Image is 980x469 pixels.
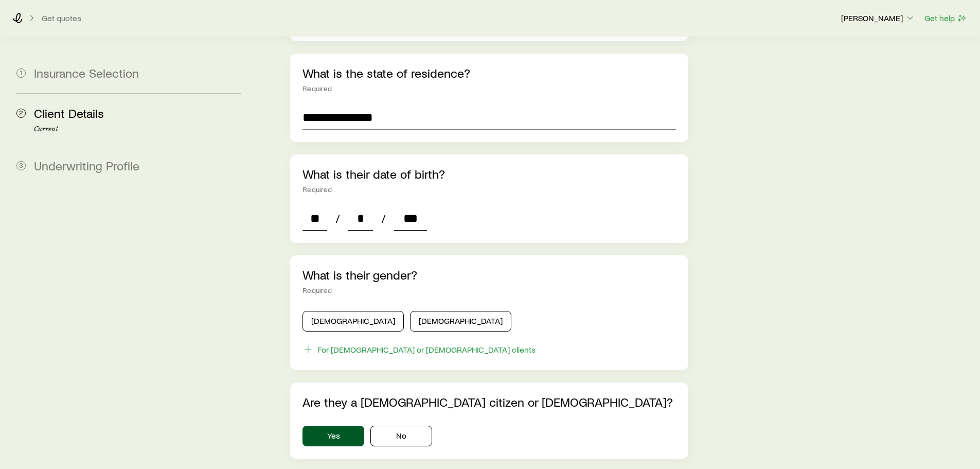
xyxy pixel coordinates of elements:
[302,426,364,446] button: Yes
[41,13,82,23] button: Get quotes
[302,84,675,93] div: Required
[317,344,536,355] div: For [DEMOGRAPHIC_DATA] or [DEMOGRAPHIC_DATA] clients
[841,12,916,25] button: [PERSON_NAME]
[302,185,675,194] div: Required
[302,311,404,332] button: [DEMOGRAPHIC_DATA]
[302,167,675,181] p: What is their date of birth?
[34,65,139,80] span: Insurance Selection
[302,66,675,80] p: What is the state of residence?
[16,68,26,78] span: 1
[924,12,968,24] button: Get help
[331,211,344,225] span: /
[34,106,104,120] span: Client Details
[34,158,139,173] span: Underwriting Profile
[16,109,26,118] span: 2
[34,125,241,133] p: Current
[302,268,675,282] p: What is their gender?
[16,161,26,170] span: 3
[370,426,432,446] button: No
[377,211,390,225] span: /
[302,344,536,356] button: For [DEMOGRAPHIC_DATA] or [DEMOGRAPHIC_DATA] clients
[302,286,675,294] div: Required
[410,311,511,332] button: [DEMOGRAPHIC_DATA]
[302,395,675,409] p: Are they a [DEMOGRAPHIC_DATA] citizen or [DEMOGRAPHIC_DATA]?
[841,13,915,23] p: [PERSON_NAME]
